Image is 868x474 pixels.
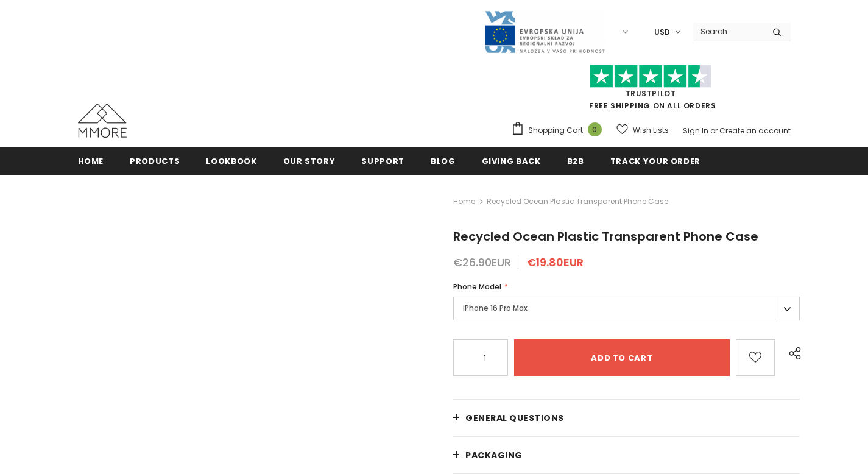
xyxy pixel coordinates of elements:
span: Blog [431,155,456,167]
a: Wish Lists [616,119,669,141]
a: Home [453,194,475,209]
span: FREE SHIPPING ON ALL ORDERS [511,70,791,111]
a: General Questions [453,400,800,436]
a: PACKAGING [453,437,800,473]
span: 0 [588,122,602,136]
span: General Questions [465,412,564,424]
a: Products [130,147,180,174]
span: support [361,155,404,167]
a: B2B [567,147,584,174]
span: €26.90EUR [453,255,511,270]
span: Wish Lists [633,124,669,136]
span: Giving back [482,155,541,167]
img: Javni Razpis [484,10,605,54]
a: Javni Razpis [484,26,605,37]
a: Giving back [482,147,541,174]
img: MMORE Cases [78,104,127,138]
a: Track your order [610,147,700,174]
input: Add to cart [514,339,730,376]
span: USD [654,26,670,38]
span: Recycled Ocean Plastic Transparent Phone Case [487,194,668,209]
span: Recycled Ocean Plastic Transparent Phone Case [453,228,758,245]
a: Sign In [683,126,708,136]
a: Create an account [719,126,791,136]
span: Shopping Cart [528,124,583,136]
a: Shopping Cart 0 [511,121,608,140]
a: Trustpilot [626,88,676,99]
span: PACKAGING [465,449,523,461]
span: Phone Model [453,281,501,292]
span: Our Story [283,155,336,167]
span: B2B [567,155,584,167]
a: Blog [431,147,456,174]
a: support [361,147,404,174]
span: Home [78,155,104,167]
a: Our Story [283,147,336,174]
span: Lookbook [206,155,256,167]
span: €19.80EUR [527,255,584,270]
span: Products [130,155,180,167]
input: Search Site [693,23,763,40]
a: Lookbook [206,147,256,174]
span: Track your order [610,155,700,167]
a: Home [78,147,104,174]
span: or [710,126,718,136]
label: iPhone 16 Pro Max [453,297,800,320]
img: Trust Pilot Stars [590,65,711,88]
